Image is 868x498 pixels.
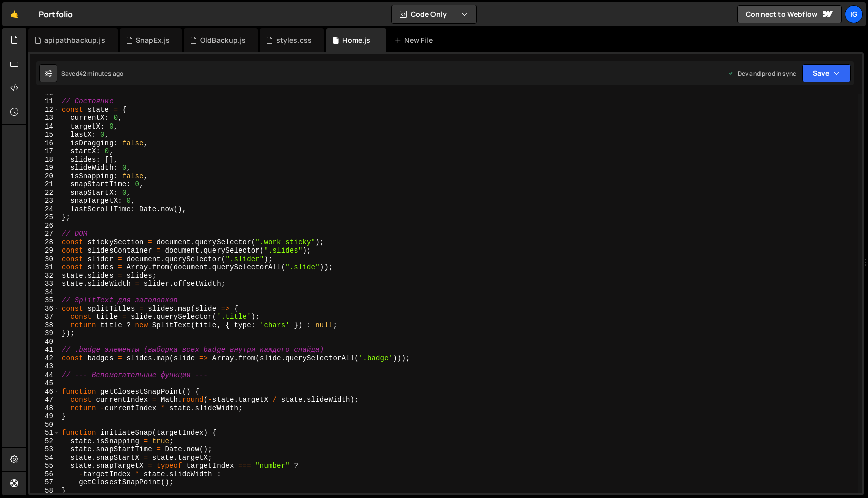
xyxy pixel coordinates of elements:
[30,412,60,421] div: 49
[30,222,60,230] div: 26
[276,35,312,45] div: styles.css
[30,404,60,413] div: 48
[30,156,60,164] div: 18
[30,429,60,437] div: 51
[30,172,60,181] div: 20
[30,362,60,371] div: 43
[30,354,60,363] div: 42
[30,454,60,462] div: 54
[30,230,60,238] div: 27
[802,64,851,82] button: Save
[2,2,27,26] a: 🤙
[30,421,60,429] div: 50
[30,139,60,148] div: 16
[30,97,60,106] div: 11
[30,205,60,214] div: 24
[39,8,73,20] div: Portfolio
[30,197,60,205] div: 23
[30,147,60,156] div: 17
[30,321,60,330] div: 38
[30,346,60,354] div: 41
[136,35,170,45] div: SnapEx.js
[30,478,60,487] div: 57
[728,69,796,78] div: Dev and prod in sync
[30,213,60,222] div: 25
[30,131,60,139] div: 15
[30,396,60,404] div: 47
[30,106,60,114] div: 12
[30,329,60,338] div: 39
[30,371,60,380] div: 44
[30,114,60,122] div: 13
[342,35,370,45] div: Home.js
[30,180,60,189] div: 21
[61,69,123,78] div: Saved
[79,69,123,78] div: 42 minutes ago
[30,296,60,305] div: 35
[30,246,60,255] div: 29
[30,388,60,396] div: 46
[30,263,60,272] div: 31
[845,5,863,23] a: Ig
[394,35,437,45] div: New File
[30,288,60,297] div: 34
[30,313,60,321] div: 37
[30,280,60,288] div: 33
[30,487,60,495] div: 58
[30,238,60,247] div: 28
[30,305,60,313] div: 36
[30,462,60,470] div: 55
[30,445,60,454] div: 53
[30,255,60,264] div: 30
[200,35,246,45] div: OldBackup.js
[30,437,60,446] div: 52
[30,470,60,479] div: 56
[30,189,60,197] div: 22
[392,5,476,23] button: Code Only
[737,5,842,23] a: Connect to Webflow
[44,35,105,45] div: apipathbackup.js
[30,122,60,131] div: 14
[30,338,60,346] div: 40
[30,164,60,172] div: 19
[30,272,60,280] div: 32
[30,379,60,388] div: 45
